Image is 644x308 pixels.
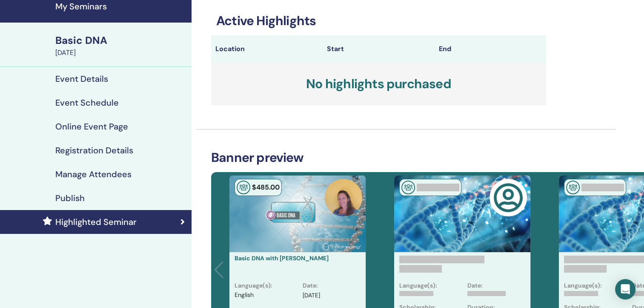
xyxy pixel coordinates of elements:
div: Basic DNA [55,33,186,48]
p: [DATE] [303,291,320,300]
th: End [434,35,546,63]
h4: Registration Details [55,145,133,155]
h4: Manage Attendees [55,169,132,179]
h4: Highlighted Seminar [55,217,137,227]
p: Language(s) : [235,281,272,290]
th: Location [211,35,323,63]
h4: Online Event Page [55,121,128,132]
div: [DATE] [55,48,186,58]
img: user-circle-regular.svg [493,183,523,213]
h3: Active Highlights [211,13,546,29]
img: In-Person Seminar [237,181,250,194]
img: In-Person Seminar [401,181,415,194]
a: Basic DNA with [PERSON_NAME] [235,254,329,262]
div: Open Intercom Messenger [615,279,635,299]
th: Start [323,35,434,63]
img: default.jpg [325,179,362,216]
p: Date: [467,281,483,290]
p: Language(s): [399,281,437,290]
h4: Event Schedule [55,98,119,108]
h4: My Seminars [55,1,186,12]
span: $ 485 .00 [252,183,280,192]
p: Date : [303,281,318,290]
p: Language(s): [564,281,602,290]
h4: Event Details [55,74,108,84]
a: Basic DNA[DATE] [50,33,192,58]
h4: Publish [55,193,85,203]
img: In-Person Seminar [566,181,580,194]
h3: No highlights purchased [211,63,546,105]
